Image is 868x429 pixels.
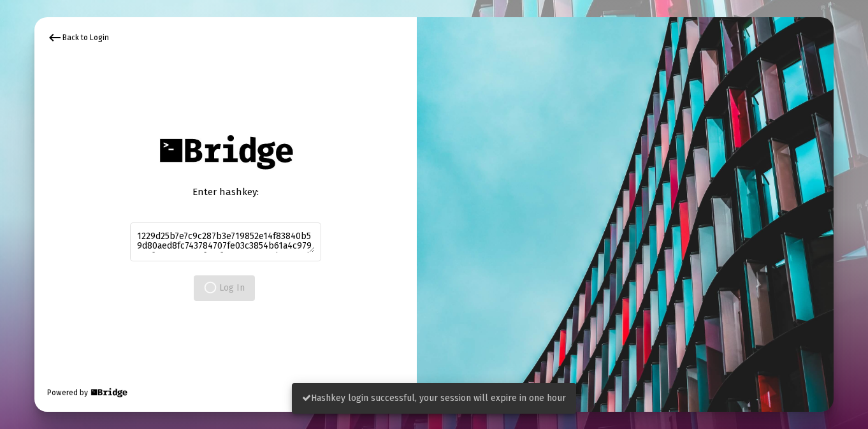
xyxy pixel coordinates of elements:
[89,386,128,399] img: Bridge Financial Technology Logo
[153,128,299,176] img: Bridge Financial Technology Logo
[130,185,321,198] div: Enter hashkey:
[194,275,255,301] button: Log In
[302,393,566,404] span: Hashkey login successful, your session will expire in one hour
[204,282,245,293] span: Log In
[47,30,109,45] div: Back to Login
[47,386,128,399] div: Powered by
[47,30,62,45] mat-icon: keyboard_backspace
